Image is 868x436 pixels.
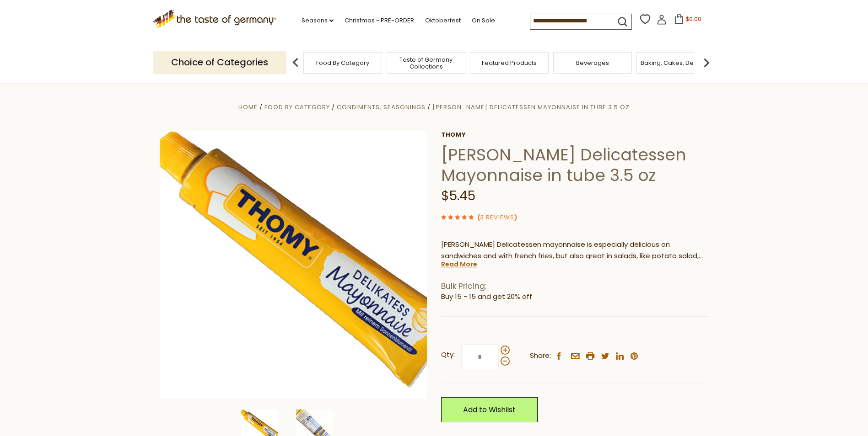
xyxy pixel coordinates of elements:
a: Home [238,103,258,112]
a: 3 Reviews [480,213,514,223]
button: $0.00 [669,14,707,27]
a: Food By Category [264,103,330,112]
a: Read More [441,260,477,269]
a: Thomy [441,131,709,138]
a: Christmas - PRE-ORDER [345,16,414,26]
a: Add to Wishlist [441,397,538,422]
a: [PERSON_NAME] Delicatessen Mayonnaise in tube 3.5 oz [432,103,630,112]
span: $5.45 [441,187,475,205]
a: Oktoberfest [425,16,461,26]
strong: Qty: [441,349,455,361]
a: Food By Category [316,59,369,66]
span: ( ) [477,213,517,222]
img: next arrow [697,53,716,72]
input: Qty: [461,344,499,369]
span: Share: [530,350,551,362]
span: $0.00 [686,15,701,23]
a: Seasons [302,16,334,26]
p: [PERSON_NAME] Delicatessen mayonnaise is especially delicious on sandwiches and with french fries... [441,239,709,262]
a: Beverages [576,59,609,66]
a: Condiments, Seasonings [337,103,426,112]
img: previous arrow [286,53,305,72]
p: Choice of Categories [153,51,286,74]
img: Thomy Delicatessen Mayonnaise in tube 3.5 oz [160,131,427,399]
h1: [PERSON_NAME] Delicatessen Mayonnaise in tube 3.5 oz [441,144,709,186]
h1: Bulk Pricing: [441,282,709,291]
a: Featured Products [482,59,537,66]
li: Buy 15 - 15 and get 20% off [441,291,709,303]
a: On Sale [472,16,495,26]
a: Taste of Germany Collections [389,56,463,70]
a: Baking, Cakes, Desserts [641,59,712,66]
